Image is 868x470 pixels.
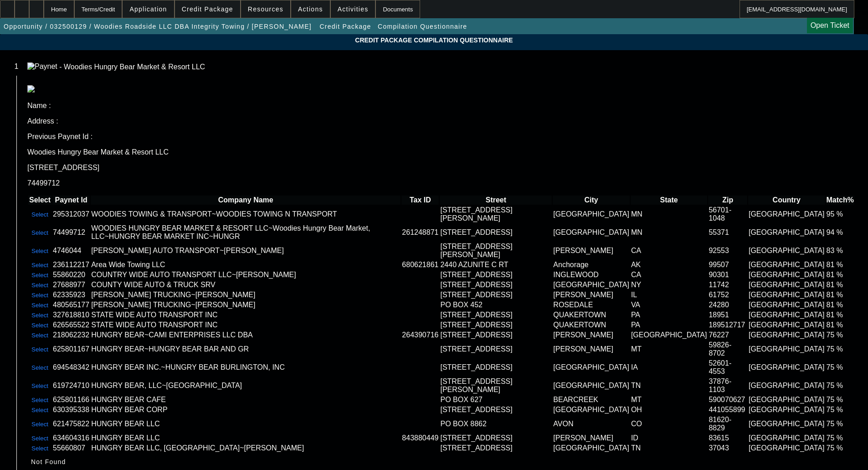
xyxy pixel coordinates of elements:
td: [GEOGRAPHIC_DATA] [748,395,825,404]
p: Address : [27,117,857,125]
button: Actions [291,0,330,18]
button: Select [29,346,51,353]
td: 37043 [708,444,747,453]
td: [GEOGRAPHIC_DATA] [748,290,825,300]
td: [STREET_ADDRESS] [440,280,552,289]
td: [PERSON_NAME] TRUCKING~[PERSON_NAME] [91,290,401,300]
th: Company Name [91,196,401,205]
td: 2440 AZUNITE C RT [440,260,552,269]
td: [GEOGRAPHIC_DATA] [553,224,630,241]
td: HUNGRY BEAR~HUNGRY BEAR BAR AND GR [91,341,401,358]
td: 99507 [708,260,747,269]
img: paynet_logo.jpg [27,85,35,93]
button: Select [29,281,51,289]
td: [GEOGRAPHIC_DATA] [748,341,825,358]
td: [GEOGRAPHIC_DATA] [748,405,825,414]
span: Not Found [31,458,66,465]
td: WOODIES HUNGRY BEAR MARKET & RESORT LLC~Woodies Hungry Bear Market, LLC~HUNGRY BEAR MARKET INC~HUNGR [91,224,401,241]
td: 83615 [708,434,747,443]
td: PO BOX 8862 [440,415,552,433]
td: 11742 [708,280,747,289]
td: 264390716 [401,331,439,340]
button: Select [29,396,51,404]
p: [STREET_ADDRESS] [27,164,857,172]
th: State [631,196,708,205]
td: CA [631,270,708,279]
button: Credit Package [317,18,373,35]
button: Select [29,229,51,237]
td: [PERSON_NAME] [553,290,630,300]
button: Select [29,420,51,428]
span: Credit Package [182,5,233,13]
td: [PERSON_NAME] TRUCKING~[PERSON_NAME] [91,300,401,310]
td: 4746044 [52,242,90,259]
td: 59826-8702 [708,341,747,358]
td: 189512717 [708,320,747,330]
td: 74499712 [52,224,90,241]
th: Paynet Id [52,196,90,205]
button: Select [29,301,51,309]
td: ID [631,434,708,443]
span: Credit Package Compilation Questionnaire [7,36,861,44]
td: 218062232 [52,331,90,340]
td: Anchorage [553,260,630,269]
td: 24280 [708,300,747,310]
td: 81 % [826,310,854,320]
td: OH [631,405,708,414]
td: VA [631,300,708,310]
td: 62335923 [52,290,90,300]
td: [GEOGRAPHIC_DATA] [553,377,630,394]
td: TN [631,377,708,394]
td: PA [631,310,708,320]
td: 843880449 [401,434,439,443]
div: - Woodies Hungry Bear Market & Resort LLC [59,62,205,70]
td: HUNGRY BEAR INC.~HUNGRY BEAR BURLINGTON, INC [91,359,401,376]
td: 75 % [826,331,854,340]
td: 441055899 [708,405,747,414]
th: Match% [826,196,854,205]
span: Opportunity / 032500129 / Woodies Roadside LLC DBA Integrity Towing / [PERSON_NAME] [4,23,312,30]
td: 75 % [826,395,854,404]
td: 18951 [708,310,747,320]
td: TN [631,444,708,453]
td: [GEOGRAPHIC_DATA] [748,377,825,394]
td: 83 % [826,242,854,259]
td: NY [631,280,708,289]
td: STATE WIDE AUTO TRANSPORT INC [91,310,401,320]
th: Zip [708,196,747,205]
td: 75 % [826,377,854,394]
button: Credit Package [175,0,240,18]
td: COUNTRY WIDE AUTO TRANSPORT LLC~[PERSON_NAME] [91,270,401,279]
td: 236112217 [52,260,90,269]
td: 75 % [826,359,854,376]
button: Select [29,382,51,390]
td: STATE WIDE AUTO TRANSPORT INC [91,320,401,330]
td: IL [631,290,708,300]
td: 626565522 [52,320,90,330]
td: HUNGRY BEAR CORP [91,405,401,414]
td: [GEOGRAPHIC_DATA] [748,300,825,310]
td: HUNGRY BEAR~CAMI ENTERPRISES LLC DBA [91,331,401,340]
button: Select [29,247,51,255]
td: 680621861 [401,260,439,269]
td: [STREET_ADDRESS] [440,224,552,241]
img: Paynet [27,62,57,71]
td: MT [631,341,708,358]
span: Activities [338,5,369,13]
button: Select [29,271,51,279]
td: 261248871 [401,224,439,241]
td: 480565177 [52,300,90,310]
td: PO BOX 627 [440,395,552,404]
span: Application [129,5,167,13]
td: [PERSON_NAME] [553,341,630,358]
td: 81 % [826,270,854,279]
td: [STREET_ADDRESS] [440,270,552,279]
td: 75 % [826,434,854,443]
td: 61752 [708,290,747,300]
td: 75 % [826,415,854,433]
td: [GEOGRAPHIC_DATA] [553,206,630,223]
td: 625801167 [52,341,90,358]
button: Select [29,331,51,339]
button: Resources [241,0,290,18]
td: [STREET_ADDRESS] [440,320,552,330]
